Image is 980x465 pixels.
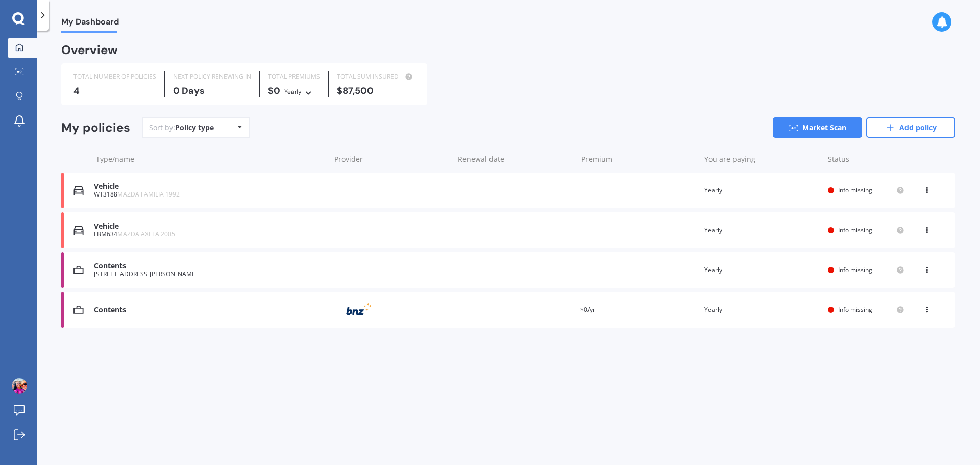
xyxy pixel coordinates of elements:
div: $0 [268,86,320,97]
span: Info missing [838,226,872,234]
div: Yearly [704,225,820,235]
div: Yearly [704,185,820,195]
div: TOTAL PREMIUMS [268,71,320,82]
div: Provider [334,154,450,164]
div: 4 [73,86,156,96]
img: Vehicle [73,185,84,195]
img: Vehicle [73,225,84,235]
span: $0/yr [580,305,595,314]
div: [STREET_ADDRESS][PERSON_NAME] [94,271,325,278]
span: Info missing [838,265,872,274]
div: Type/name [96,154,326,164]
div: $87,500 [337,86,415,96]
a: Market Scan [773,117,862,138]
img: Contents [73,265,84,275]
div: 0 Days [173,86,251,96]
span: Info missing [838,186,872,194]
div: NEXT POLICY RENEWING IN [173,71,251,82]
div: Vehicle [94,182,325,191]
div: TOTAL SUM INSURED [337,71,415,82]
div: Status [828,154,904,164]
div: Vehicle [94,222,325,231]
div: Yearly [704,305,820,315]
div: My policies [61,120,130,135]
div: Contents [94,262,325,271]
img: picture [12,378,27,394]
div: Overview [61,45,118,55]
div: TOTAL NUMBER OF POLICIES [73,71,156,82]
div: Sort by: [149,123,214,133]
span: MAZDA AXELA 2005 [117,230,175,238]
div: FBM634 [94,231,325,238]
div: Renewal date [458,154,573,164]
div: WT3188 [94,191,325,198]
div: You are paying [704,154,820,164]
span: MAZDA FAMILIA 1992 [117,190,180,199]
img: Contents [73,305,84,315]
div: Yearly [704,265,820,275]
div: Yearly [284,87,302,97]
div: Contents [94,306,325,314]
span: Info missing [838,305,872,314]
div: Premium [581,154,697,164]
img: BNZ [333,300,384,320]
span: My Dashboard [61,17,119,31]
div: Policy type [175,123,214,133]
a: Add policy [866,117,955,138]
